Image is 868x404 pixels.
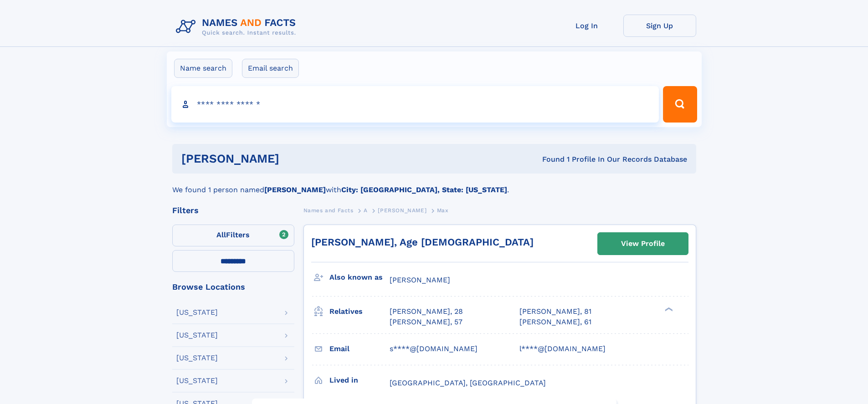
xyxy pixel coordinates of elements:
[621,233,665,254] div: View Profile
[311,236,534,248] a: [PERSON_NAME], Age [DEMOGRAPHIC_DATA]
[341,185,507,194] b: City: [GEOGRAPHIC_DATA], State: [US_STATE]
[329,304,390,319] h3: Relatives
[174,59,232,78] label: Name search
[663,86,697,123] button: Search Button
[176,354,218,362] div: [US_STATE]
[378,207,426,214] span: [PERSON_NAME]
[364,207,368,214] span: A
[172,174,696,195] div: We found 1 person named with .
[390,378,546,387] span: [GEOGRAPHIC_DATA], [GEOGRAPHIC_DATA]
[181,153,411,164] h1: [PERSON_NAME]
[176,309,218,316] div: [US_STATE]
[216,230,226,239] span: All
[172,206,294,215] div: Filters
[378,205,426,216] a: [PERSON_NAME]
[172,283,294,291] div: Browse Locations
[264,185,326,194] b: [PERSON_NAME]
[172,15,303,39] img: Logo Names and Facts
[663,307,673,312] div: ❯
[329,270,390,285] h3: Also known as
[390,317,462,327] a: [PERSON_NAME], 57
[519,317,591,327] a: [PERSON_NAME], 61
[171,86,659,123] input: search input
[390,276,450,284] span: [PERSON_NAME]
[623,15,696,37] a: Sign Up
[550,15,623,37] a: Log In
[329,373,390,388] h3: Lived in
[176,377,218,384] div: [US_STATE]
[519,307,591,317] a: [PERSON_NAME], 81
[411,154,687,164] div: Found 1 Profile In Our Records Database
[329,341,390,357] h3: Email
[242,59,299,78] label: Email search
[303,205,354,216] a: Names and Facts
[172,225,294,246] label: Filters
[390,307,463,317] a: [PERSON_NAME], 28
[437,207,449,214] span: Max
[176,332,218,339] div: [US_STATE]
[598,233,688,255] a: View Profile
[364,205,368,216] a: A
